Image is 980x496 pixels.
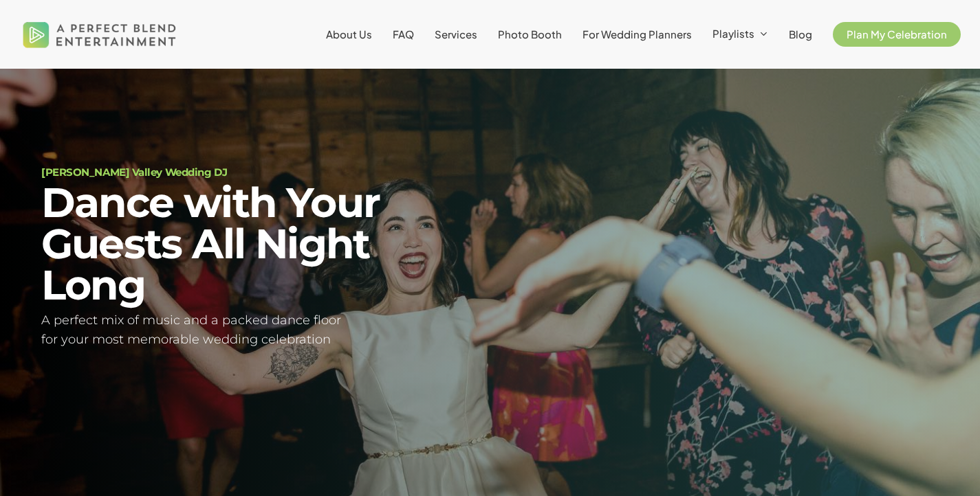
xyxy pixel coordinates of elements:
h5: A perfect mix of music and a packed dance floor for your most memorable wedding celebration [41,311,473,350]
a: Photo Booth [498,29,562,40]
span: Photo Booth [498,27,562,41]
a: FAQ [393,29,414,40]
a: Plan My Celebration [833,29,961,40]
span: Plan My Celebration [847,27,947,41]
span: Services [435,27,477,41]
h2: Dance with Your Guests All Night Long [41,182,473,306]
img: A Perfect Blend Entertainment [19,10,180,59]
h1: [PERSON_NAME] Valley Wedding DJ [41,167,473,177]
a: For Wedding Planners [582,29,692,40]
span: FAQ [393,27,414,41]
a: Playlists [712,28,768,41]
a: About Us [326,29,372,40]
span: For Wedding Planners [582,27,692,41]
a: Blog [789,29,812,40]
span: Playlists [712,27,754,40]
span: About Us [326,27,372,41]
a: Services [435,29,477,40]
span: Blog [789,27,812,41]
